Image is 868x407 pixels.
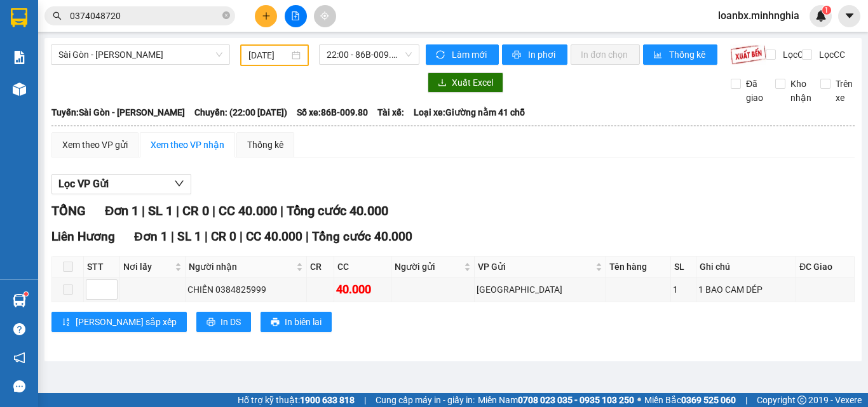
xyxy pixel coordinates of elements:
span: bar-chart [653,50,664,60]
span: | [745,393,747,407]
span: Nơi lấy [123,260,172,274]
img: icon-new-feature [815,10,827,22]
span: | [364,393,366,407]
button: Lọc VP Gửi [51,174,191,194]
span: Chuyến: (22:00 [DATE]) [194,105,287,119]
span: Tổng cước 40.000 [312,229,412,244]
button: printerIn biên lai [261,312,332,332]
span: VP Gửi [478,260,593,274]
div: Xem theo VP nhận [151,138,224,152]
span: | [205,229,208,244]
span: Người gửi [395,260,461,274]
span: ⚪️ [637,397,641,403]
span: TỔNG [51,203,86,218]
span: caret-down [844,10,855,22]
span: loanbx.minhnghia [708,8,810,23]
span: Đã giao [741,77,768,105]
div: 40.000 [336,281,389,298]
button: aim [314,5,336,27]
span: Tài xế: [377,105,404,119]
input: Tìm tên, số ĐT hoặc mã đơn [70,9,220,23]
span: printer [271,317,280,328]
span: 1 [824,6,829,15]
span: Tổng cước 40.000 [287,203,388,218]
span: Trên xe [831,77,858,105]
span: SL 1 [148,203,173,218]
span: Kho nhận [785,77,817,105]
div: 1 BAO CAM DÉP [698,283,794,297]
b: Tuyến: Sài Gòn - [PERSON_NAME] [51,107,185,117]
span: close-circle [222,11,230,19]
span: Loại xe: Giường nằm 41 chỗ [414,105,525,119]
span: Đơn 1 [134,229,168,244]
span: CC 40.000 [246,229,302,244]
span: search [53,11,62,20]
img: solution-icon [13,51,26,64]
button: sort-ascending[PERSON_NAME] sắp xếp [51,312,187,332]
span: CR 0 [211,229,236,244]
strong: 0369 525 060 [681,395,736,405]
span: | [142,203,145,218]
button: plus [255,5,277,27]
span: copyright [797,396,806,404]
span: plus [262,11,271,20]
span: message [13,380,25,392]
span: [PERSON_NAME] sắp xếp [76,315,177,329]
span: printer [207,317,215,328]
span: Số xe: 86B-009.80 [297,105,368,119]
span: Đơn 1 [105,203,139,218]
img: warehouse-icon [13,294,26,307]
strong: 1900 633 818 [300,395,355,405]
sup: 1 [822,6,831,15]
span: sync [436,50,447,60]
div: [GEOGRAPHIC_DATA] [477,283,604,297]
span: notification [13,352,25,364]
img: warehouse-icon [13,83,26,96]
img: logo-vxr [11,8,27,27]
span: printer [512,50,523,60]
span: Thống kê [669,48,707,62]
th: CR [307,257,334,277]
span: Làm mới [452,48,489,62]
th: SL [671,257,696,277]
div: Xem theo VP gửi [62,138,128,152]
span: | [280,203,283,218]
span: 22:00 - 86B-009.80 [327,45,412,64]
span: | [240,229,243,244]
span: Hỗ trợ kỹ thuật: [238,393,355,407]
span: question-circle [13,323,25,335]
span: Lọc CC [814,48,847,62]
img: 9k= [730,44,766,65]
button: printerIn DS [196,312,251,332]
th: Tên hàng [606,257,671,277]
span: | [212,203,215,218]
span: down [174,178,184,189]
span: Liên Hương [51,229,115,244]
span: file-add [291,11,300,20]
span: Miền Bắc [644,393,736,407]
button: In đơn chọn [571,44,640,65]
span: close-circle [222,10,230,22]
button: caret-down [838,5,860,27]
div: Thống kê [247,138,283,152]
span: In biên lai [285,315,322,329]
span: CC 40.000 [219,203,277,218]
span: In phơi [528,48,557,62]
button: syncLàm mới [426,44,499,65]
input: 13/08/2025 [248,48,289,62]
th: CC [334,257,391,277]
span: Sài Gòn - Phan Rí [58,45,222,64]
span: Cung cấp máy in - giấy in: [376,393,475,407]
div: CHIẾN 0384825999 [187,283,304,297]
strong: 0708 023 035 - 0935 103 250 [518,395,634,405]
button: downloadXuất Excel [428,72,503,93]
th: Ghi chú [696,257,796,277]
div: 1 [673,283,693,297]
span: Miền Nam [478,393,634,407]
span: aim [320,11,329,20]
span: Người nhận [189,260,294,274]
span: Lọc VP Gửi [58,176,109,192]
span: Xuất Excel [452,76,493,90]
span: Lọc CR [778,48,811,62]
span: CR 0 [182,203,209,218]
